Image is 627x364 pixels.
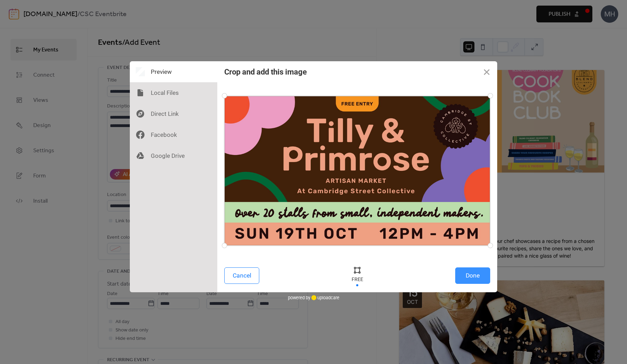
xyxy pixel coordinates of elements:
[224,68,307,76] div: Crop and add this image
[455,267,490,284] button: Done
[288,292,339,303] div: powered by
[130,61,217,82] div: Preview
[130,82,217,103] div: Local Files
[130,103,217,124] div: Direct Link
[476,61,497,82] button: Close
[130,145,217,166] div: Google Drive
[224,267,259,284] button: Cancel
[310,295,339,300] a: uploadcare
[130,124,217,145] div: Facebook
